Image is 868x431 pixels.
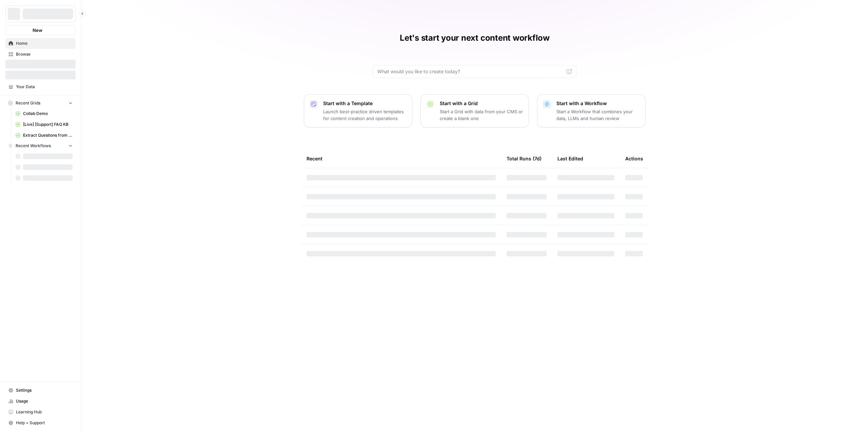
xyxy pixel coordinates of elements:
a: Learning Hub [5,407,76,417]
p: Start a Grid with data from your CMS or create a blank one [440,108,523,122]
p: Start with a Grid [440,100,523,107]
p: Start a Workflow that combines your data, LLMs and human review [556,108,640,122]
a: Extract Questions from Slack > FAQ Grid [13,130,76,141]
input: What would you like to create today? [377,68,564,75]
span: Extract Questions from Slack > FAQ Grid [23,132,73,138]
span: Home [16,40,73,46]
a: [Live] [Support] FAQ KB [13,119,76,130]
a: Your Data [5,81,76,92]
div: Actions [625,149,643,168]
span: Settings [16,387,73,393]
div: Total Runs (7d) [507,149,541,168]
div: Last Edited [557,149,583,168]
span: Recent Workflows [16,143,51,149]
span: Your Data [16,84,73,90]
button: Start with a WorkflowStart a Workflow that combines your data, LLMs and human review [537,94,646,128]
p: Launch best-practice driven templates for content creation and operations [323,108,407,122]
span: Help + Support [16,420,73,426]
button: Start with a TemplateLaunch best-practice driven templates for content creation and operations [304,94,412,128]
button: Start with a GridStart a Grid with data from your CMS or create a blank one [420,94,529,128]
a: Home [5,38,76,49]
span: [Live] [Support] FAQ KB [23,121,73,128]
p: Start with a Template [323,100,407,107]
p: Start with a Workflow [556,100,640,107]
a: Collab Demo [13,108,76,119]
span: Learning Hub [16,409,73,415]
span: New [33,27,42,34]
span: Browse [16,51,73,57]
span: Usage [16,398,73,404]
button: New [5,25,76,35]
span: Collab Demo [23,111,73,117]
a: Browse [5,49,76,60]
button: Recent Grids [5,98,76,108]
a: Settings [5,385,76,396]
button: Help + Support [5,417,76,428]
button: Recent Workflows [5,141,76,151]
div: Recent [307,149,496,168]
span: Recent Grids [16,100,40,106]
h1: Let's start your next content workflow [400,33,550,43]
a: Usage [5,396,76,407]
